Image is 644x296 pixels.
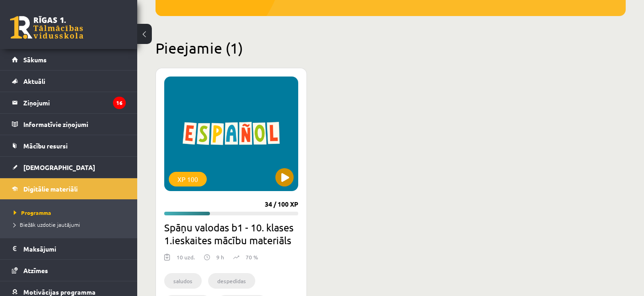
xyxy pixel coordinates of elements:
[169,172,207,186] div: XP 100
[14,220,128,229] a: Biežāk uzdotie jautājumi
[12,238,126,259] a: Maksājumi
[208,273,255,289] li: despedidas
[23,185,78,193] span: Digitālie materiāli
[12,135,126,156] a: Mācību resursi
[156,39,626,57] h2: Pieejamie (1)
[23,114,126,135] legend: Informatīvie ziņojumi
[23,266,48,274] span: Atzīmes
[12,178,126,199] a: Digitālie materiāli
[164,273,202,289] li: saludos
[12,114,126,135] a: Informatīvie ziņojumi
[14,209,51,216] span: Programma
[23,288,96,296] span: Motivācijas programma
[23,238,126,259] legend: Maksājumi
[10,16,83,39] a: Rīgas 1. Tālmācības vidusskola
[12,49,126,70] a: Sākums
[12,157,126,178] a: [DEMOGRAPHIC_DATA]
[113,97,126,109] i: 16
[12,92,126,113] a: Ziņojumi16
[12,71,126,92] a: Aktuāli
[164,221,298,247] h2: Spāņu valodas b1 - 10. klases 1.ieskaites mācību materiāls
[23,92,126,113] legend: Ziņojumi
[12,260,126,281] a: Atzīmes
[14,221,80,228] span: Biežāk uzdotie jautājumi
[23,163,95,171] span: [DEMOGRAPHIC_DATA]
[177,253,195,267] div: 10 uzd.
[23,77,45,85] span: Aktuāli
[23,142,68,150] span: Mācību resursi
[14,208,128,217] a: Programma
[23,55,47,64] span: Sākums
[246,253,258,261] p: 70 %
[216,253,224,261] p: 9 h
